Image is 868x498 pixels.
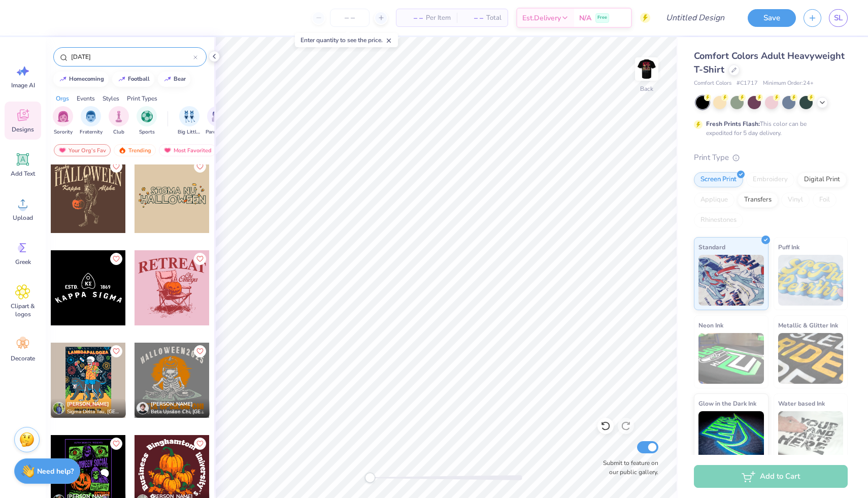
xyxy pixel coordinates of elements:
button: Like [110,160,122,173]
div: Most Favorited [159,144,216,156]
img: Standard [698,255,764,306]
input: Try "Alpha" [70,52,193,62]
span: Fraternity [80,128,103,136]
span: Minimum Order: 24 + [763,79,814,88]
div: Print Types [127,94,157,103]
div: Orgs [56,94,69,103]
div: Rhinestones [694,213,743,228]
button: Like [194,438,206,450]
button: Like [194,160,206,173]
div: filter for Sorority [53,106,73,136]
button: filter button [109,106,129,136]
div: Styles [103,94,119,103]
span: Image AI [11,81,35,89]
span: Free [597,14,607,21]
img: Neon Ink [698,333,764,384]
div: filter for Club [109,106,129,136]
span: Est. Delivery [522,13,561,23]
div: Enter quantity to see the price. [295,33,398,47]
span: Puff Ink [778,242,799,252]
button: filter button [206,106,229,136]
div: homecoming [69,76,104,82]
span: Per Item [426,13,451,23]
img: most_fav.gif [58,147,66,154]
span: Sorority [54,128,73,136]
div: Vinyl [781,192,810,208]
img: Back [637,59,657,79]
span: Designs [12,125,34,134]
span: – – [403,13,423,23]
span: Neon Ink [698,320,723,330]
div: Accessibility label [365,473,375,483]
div: Foil [813,192,837,208]
span: Upload [13,214,33,222]
span: Comfort Colors Adult Heavyweight T-Shirt [694,50,845,76]
strong: Need help? [37,467,74,476]
img: Fraternity Image [85,111,96,122]
div: Applique [694,192,735,208]
span: [PERSON_NAME] [151,401,193,408]
img: Big Little Reveal Image [184,111,195,122]
span: Total [486,13,502,23]
div: filter for Sports [137,106,157,136]
span: Water based Ink [778,398,825,409]
span: Big Little Reveal [178,128,201,136]
span: Standard [698,242,725,252]
span: Comfort Colors [694,79,731,88]
span: Beta Upsilon Chi, [GEOGRAPHIC_DATA] [151,408,206,416]
span: N/A [579,13,591,23]
div: football [128,76,150,82]
img: Water based Ink [778,411,844,462]
img: most_fav.gif [163,147,172,154]
input: – – [330,9,370,27]
input: Untitled Design [658,8,732,28]
div: Events [77,94,95,103]
button: filter button [80,106,103,136]
span: Sigma Delta Tau, [GEOGRAPHIC_DATA][US_STATE] at [GEOGRAPHIC_DATA] [67,408,122,416]
span: Add Text [11,170,35,178]
div: This color can be expedited for 5 day delivery. [706,119,831,138]
button: Like [110,438,122,450]
img: Sports Image [141,111,153,122]
span: # C1717 [737,79,758,88]
button: football [112,72,154,87]
label: Submit to feature on our public gallery. [597,458,658,477]
span: Greek [15,258,31,266]
button: Like [110,345,122,357]
strong: Fresh Prints Flash: [706,120,760,128]
img: trend_line.gif [118,76,126,82]
a: SL [829,9,848,27]
img: trending.gif [118,147,126,154]
div: Embroidery [746,172,794,187]
button: filter button [178,106,201,136]
div: Screen Print [694,172,743,187]
img: Sorority Image [57,111,69,122]
button: filter button [53,106,73,136]
img: trend_line.gif [59,76,67,82]
div: Transfers [738,192,778,208]
span: Clipart & logos [6,302,40,318]
span: SL [834,12,843,24]
img: Club Image [113,111,124,122]
div: bear [174,76,186,82]
img: Glow in the Dark Ink [698,411,764,462]
div: Your Org's Fav [54,144,111,156]
button: Like [194,345,206,357]
span: – – [463,13,483,23]
img: Parent's Weekend Image [212,111,223,122]
div: filter for Fraternity [80,106,103,136]
button: bear [158,72,190,87]
span: Metallic & Glitter Ink [778,320,838,330]
div: Print Type [694,152,848,163]
span: [PERSON_NAME] [67,401,109,408]
img: Metallic & Glitter Ink [778,333,844,384]
button: filter button [137,106,157,136]
span: Decorate [11,354,35,362]
div: filter for Big Little Reveal [178,106,201,136]
img: trend_line.gif [163,76,172,82]
span: Club [113,128,124,136]
span: Parent's Weekend [206,128,229,136]
button: Like [194,253,206,265]
div: filter for Parent's Weekend [206,106,229,136]
span: Sports [139,128,155,136]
